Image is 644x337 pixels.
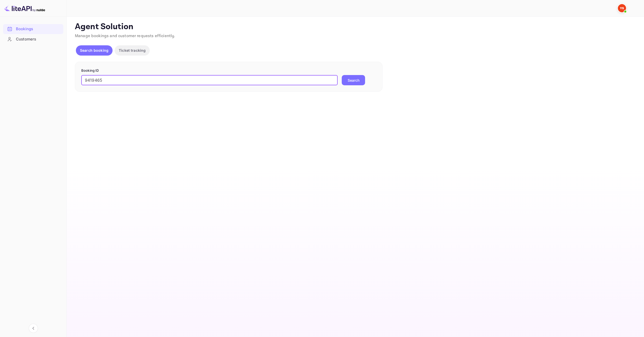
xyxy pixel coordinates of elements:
[3,24,63,34] a: Bookings
[618,4,626,12] img: Yandex Support
[119,48,146,53] p: Ticket tracking
[81,75,338,85] input: Enter Booking ID (e.g., 63782194)
[29,324,38,333] button: Collapse navigation
[81,68,376,73] p: Booking ID
[16,36,61,42] div: Customers
[3,24,63,34] div: Bookings
[80,48,108,53] p: Search booking
[342,75,365,85] button: Search
[75,33,175,39] span: Manage bookings and customer requests efficiently.
[16,26,61,32] div: Bookings
[4,4,45,12] img: LiteAPI logo
[3,34,63,44] a: Customers
[75,22,635,32] p: Agent Solution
